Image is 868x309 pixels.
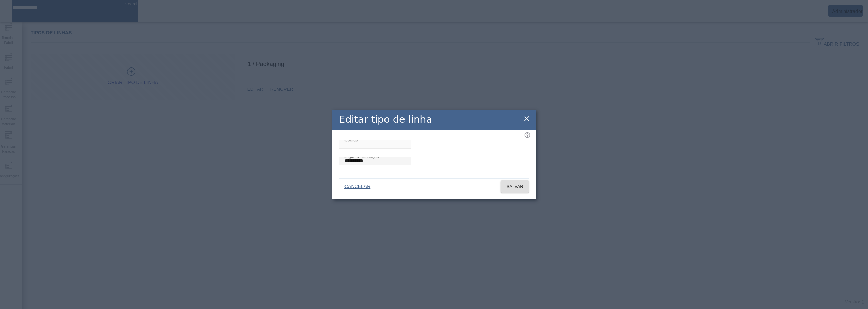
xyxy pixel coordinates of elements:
[339,180,376,193] button: CANCELAR
[344,138,358,142] mat-label: Código
[501,180,529,193] button: SALVAR
[344,154,379,159] mat-label: Digite a descrição
[339,112,432,127] h2: Editar tipo de linha
[506,183,524,190] span: SALVAR
[344,183,370,190] span: CANCELAR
